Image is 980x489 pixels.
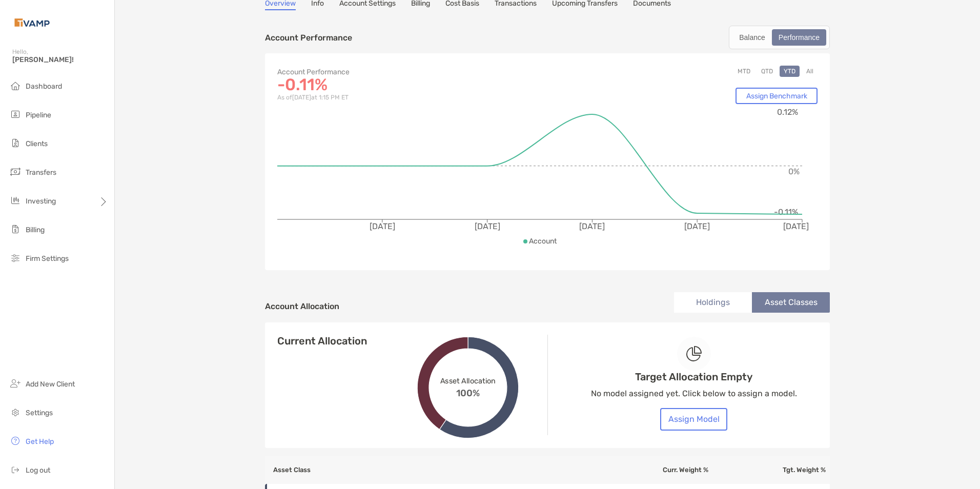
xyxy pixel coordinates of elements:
[777,107,798,117] tspan: 0.12%
[26,380,75,389] span: Add New Client
[733,30,771,45] div: Balance
[591,387,797,400] p: No model assigned yet. Click below to assign a model.
[660,408,727,431] button: Assign Model
[265,301,339,311] h4: Account Allocation
[595,456,708,484] th: Curr. Weight %
[475,221,500,231] tspan: [DATE]
[9,108,22,120] img: pipeline icon
[9,377,22,390] img: add_new_client icon
[579,221,605,231] tspan: [DATE]
[26,139,48,148] span: Clients
[780,66,800,77] button: YTD
[26,466,50,475] span: Log out
[783,221,809,231] tspan: [DATE]
[9,166,22,178] img: transfers icon
[277,78,547,91] p: -0.11%
[12,4,52,41] img: Zoe Logo
[277,91,547,104] p: As of [DATE] at 1:15 PM ET
[9,463,22,476] img: logout icon
[729,26,830,49] div: segmented control
[26,409,53,417] span: Settings
[9,252,22,264] img: firm-settings icon
[709,456,830,484] th: Tgt. Weight %
[26,111,51,119] span: Pipeline
[277,66,547,78] p: Account Performance
[752,292,830,313] li: Asset Classes
[26,168,56,177] span: Transfers
[788,167,800,176] tspan: 0%
[736,88,818,104] a: Assign Benchmark
[674,292,752,313] li: Holdings
[684,221,710,231] tspan: [DATE]
[26,197,56,206] span: Investing
[9,223,22,235] img: billing icon
[773,30,825,45] div: Performance
[265,456,595,484] th: Asset Class
[529,235,557,248] p: Account
[456,385,480,398] span: 100%
[26,254,69,263] span: Firm Settings
[733,66,754,77] button: MTD
[802,66,818,77] button: All
[9,194,22,207] img: investing icon
[370,221,395,231] tspan: [DATE]
[265,31,352,44] p: Account Performance
[9,406,22,418] img: settings icon
[26,437,54,446] span: Get Help
[757,66,777,77] button: QTD
[26,226,45,234] span: Billing
[9,137,22,149] img: clients icon
[26,82,62,91] span: Dashboard
[9,435,22,447] img: get-help icon
[277,335,367,347] h4: Current Allocation
[635,371,752,383] h4: Target Allocation Empty
[12,55,108,64] span: [PERSON_NAME]!
[440,376,496,385] span: Asset Allocation
[774,207,798,217] tspan: -0.11%
[9,79,22,92] img: dashboard icon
